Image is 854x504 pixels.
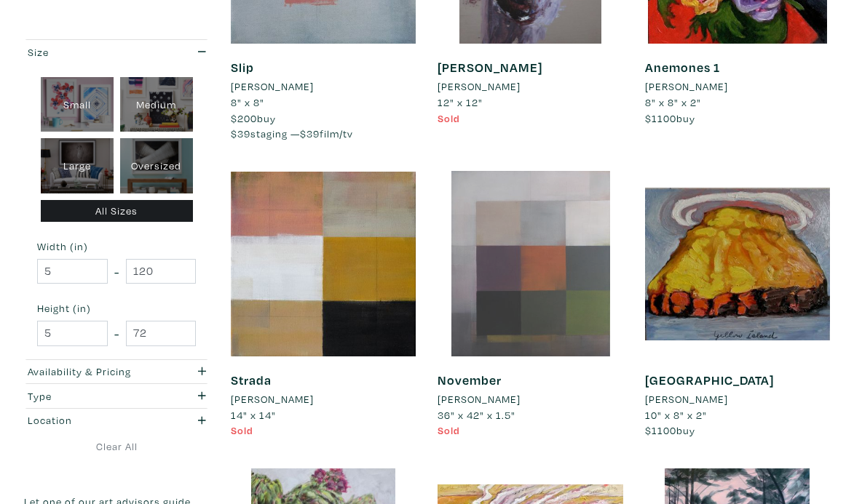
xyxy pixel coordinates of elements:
a: Clear All [24,439,209,455]
div: Type [28,388,156,404]
a: [PERSON_NAME] [645,79,830,95]
a: [PERSON_NAME] [231,391,416,407]
div: Size [28,44,156,60]
a: [PERSON_NAME] [438,59,542,76]
button: Size [24,40,209,64]
small: Width (in) [37,241,196,252]
span: $39 [231,127,250,140]
span: 8" x 8" x 2" [645,95,701,109]
span: $1100 [645,423,676,437]
button: Availability & Pricing [24,360,209,384]
span: Sold [438,111,460,125]
span: $200 [231,111,257,125]
div: All Sizes [41,200,193,223]
div: Medium [120,77,193,132]
span: 12" x 12" [438,95,483,109]
span: Sold [231,423,253,437]
div: Availability & Pricing [28,364,156,380]
span: 36" x 42" x 1.5" [438,408,515,422]
a: [GEOGRAPHIC_DATA] [645,372,774,388]
a: [PERSON_NAME] [438,79,622,95]
li: [PERSON_NAME] [231,391,314,407]
small: Height (in) [37,303,196,313]
div: Location [28,412,156,428]
span: buy [645,423,695,437]
li: [PERSON_NAME] [645,79,728,95]
a: Strada [231,372,272,388]
span: 14" x 14" [231,408,276,422]
span: 8" x 8" [231,95,264,109]
span: $39 [300,127,320,140]
a: November [438,372,502,388]
div: Small [41,77,114,132]
a: [PERSON_NAME] [438,391,622,407]
button: Type [24,384,209,408]
a: [PERSON_NAME] [645,391,830,407]
button: Location [24,409,209,433]
div: Large [41,138,114,193]
span: buy [231,111,276,125]
span: 10" x 8" x 2" [645,408,707,422]
a: [PERSON_NAME] [231,79,416,95]
li: [PERSON_NAME] [231,79,314,95]
span: - [114,324,119,343]
li: [PERSON_NAME] [645,391,728,407]
span: $1100 [645,111,676,125]
li: [PERSON_NAME] [438,391,521,407]
a: Anemones 1 [645,59,720,76]
span: Sold [438,423,460,437]
li: staging — film/tv [231,126,416,142]
span: - [114,262,119,281]
span: buy [645,111,695,125]
li: [PERSON_NAME] [438,79,521,95]
div: Oversized [120,138,193,193]
a: Slip [231,59,254,76]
